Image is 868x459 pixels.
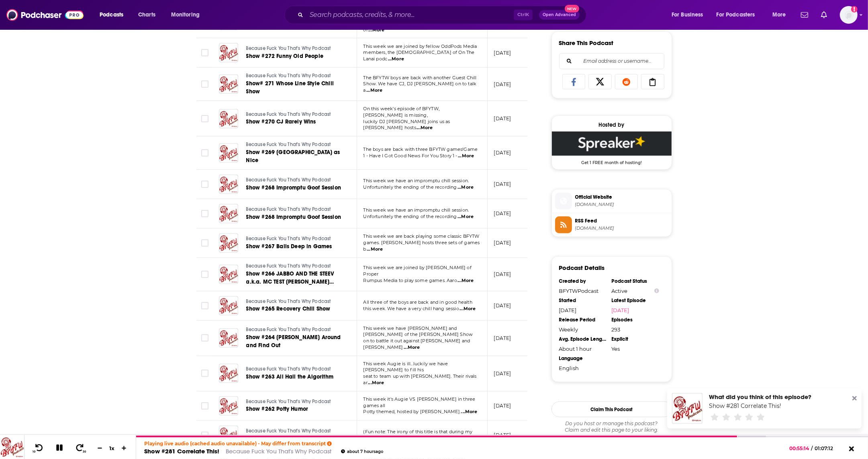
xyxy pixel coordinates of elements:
p: [DATE] [494,302,511,309]
a: Charts [133,8,160,21]
span: 01:07:12 [813,445,841,451]
div: Episodes [612,317,659,323]
div: Language [559,355,607,362]
span: Potty themed, hosted by [PERSON_NAME]. [364,409,461,414]
span: Show #267 Balls Deep in Games [246,243,332,250]
span: All three of the boys are back and in good health [364,299,472,305]
p: [DATE] [494,335,511,342]
span: Podcasts [100,9,123,21]
span: ...More [388,56,404,62]
span: This week we are joined by fellow OddPods Media [364,43,477,49]
div: Hosted by [552,121,672,128]
span: Because Fuck You That's Why Podcast [246,399,331,404]
span: Show #268 Impromptu Goof Session [246,184,341,191]
p: [DATE] [494,81,511,88]
span: Open Advanced [543,13,576,17]
input: Email address or username... [566,54,658,69]
span: Toggle select row [201,210,208,217]
a: Because Fuck You That's Why Podcast [246,298,342,305]
span: ...More [368,380,384,386]
span: Show# 271 Whose Line Style Chill Show [246,80,334,95]
p: [DATE] [494,239,511,246]
div: Release Period [559,317,607,323]
span: This week we are back playing some classic BFYTW [364,233,480,239]
span: members, the [DEMOGRAPHIC_DATA] of On The Lanai podc [364,49,475,62]
span: Monitoring [171,9,200,21]
a: Because Fuck You That's Why Podcast [246,366,342,373]
div: Yes [612,346,659,352]
a: Because Fuck You That's Why Podcast [246,177,342,184]
span: Because Fuck You That's Why Podcast [246,142,331,147]
a: Show #270 CJ Rarely Wins [246,118,342,126]
a: Show #268 Impromptu Goof Session [246,184,342,192]
a: Because Fuck You That's Why Podcast [246,141,343,148]
img: Show #281 Correlate This! [672,393,703,424]
span: ...More [457,214,474,220]
a: Because Fuck You That's Why Podcast [246,398,342,405]
span: ...More [462,409,478,415]
button: Show profile menu [840,6,858,24]
span: 30 [83,450,86,453]
a: Copy Link [641,74,664,89]
span: New [565,5,579,12]
span: Toggle select row [201,80,208,88]
input: Search podcasts, credits, & more... [306,8,514,21]
span: Toggle select row [201,239,208,247]
button: open menu [165,8,210,21]
a: Because Fuck You That's Why Podcast [246,326,343,333]
span: Toggle select row [201,370,208,377]
span: Toggle select row [201,49,208,56]
span: Rumpus Media to play some games. Aaro [364,278,457,283]
a: RSS Feed[DOMAIN_NAME] [555,216,668,233]
span: Official Website [575,193,668,201]
a: Spreaker Deal: Get 1 FREE month of hosting! [552,132,672,165]
p: [DATE] [494,210,511,217]
span: Because Fuck You That's Why Podcast [246,111,331,117]
span: For Business [672,9,703,21]
a: Show #269 [GEOGRAPHIC_DATA] as Nice [246,148,343,165]
span: Show #270 CJ Rarely Wins [246,118,316,125]
div: Latest Episode [612,297,659,304]
div: Active [612,288,659,294]
a: Show #265 Recovery Chill Show [246,305,342,313]
p: Playing live audio (cached audio unavailable) - May differ from transcript [144,440,383,447]
button: open menu [767,8,796,21]
span: ...More [460,306,476,312]
div: [DATE] [559,307,607,313]
span: cutthroat match. [PERSON_NAME] hosts three sets of [364,21,478,33]
p: [DATE] [494,149,511,156]
div: English [559,365,607,371]
a: Podchaser - Follow, Share and Rate Podcasts [6,7,84,23]
a: Because Fuck You That's Why Podcast [246,111,342,118]
a: Share on Reddit [615,74,638,89]
a: Show notifications dropdown [798,8,811,22]
span: Because Fuck You That's Why Podcast [246,236,331,241]
span: Toggle select row [201,432,208,439]
span: Show #265 Recovery Chill Show [246,305,331,312]
span: this week. We have a very chill hang sessio [364,306,459,311]
span: Toggle select row [201,334,208,342]
span: RSS Feed [575,217,668,224]
div: Search followers [559,53,664,69]
a: Because Fuck You That's Why Podcast [246,206,342,213]
span: Show. We have CJ, DJ [PERSON_NAME] on to talk a [364,81,477,93]
span: ...More [457,278,474,284]
div: Created by [559,278,607,284]
a: Show #262 Potty Humor [246,405,342,413]
button: open menu [711,8,767,21]
span: This week we are joined by [PERSON_NAME] of Proper [364,265,472,277]
span: ...More [367,246,383,253]
p: [DATE] [494,181,511,187]
span: Because Fuck You That's Why Podcast [246,327,331,332]
h3: Share This Podcast [559,39,614,47]
span: Ctrl K [514,10,533,20]
span: This week it's Augie VS [PERSON_NAME] in three games all [364,396,476,408]
span: The BFYTW boys are back with another Guest Chill [364,75,477,80]
a: Show #281 Correlate This! [709,402,781,410]
span: Show #262 Potty Humor [246,405,308,412]
span: Because Fuck You That's Why Podcast [246,428,331,434]
a: Because Fuck You That's Why Podcast [246,72,343,80]
a: Show notifications dropdown [818,8,830,22]
span: Because Fuck You That's Why Podcast [246,73,331,78]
